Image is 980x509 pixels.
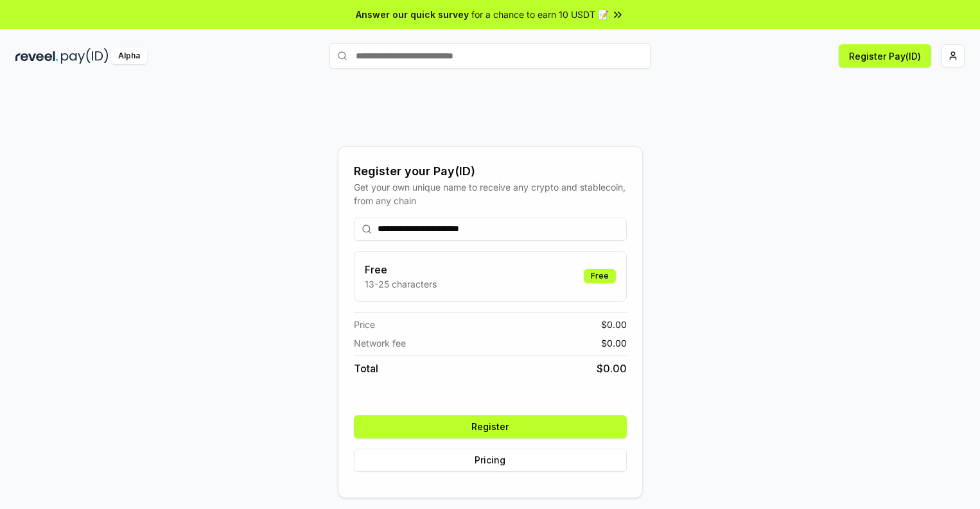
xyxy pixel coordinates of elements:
[356,8,469,21] span: Answer our quick survey
[354,361,378,376] span: Total
[61,48,109,64] img: pay_id
[365,262,437,277] h3: Free
[597,361,627,376] span: $ 0.00
[365,277,437,291] p: 13-25 characters
[354,415,627,438] button: Register
[471,8,609,21] span: for a chance to earn 10 USDT 📝
[584,269,616,283] div: Free
[15,48,58,64] img: reveel_dark
[354,449,627,472] button: Pricing
[354,318,375,331] span: Price
[839,44,931,67] button: Register Pay(ID)
[601,336,627,350] span: $ 0.00
[601,318,627,331] span: $ 0.00
[354,162,627,180] div: Register your Pay(ID)
[354,336,406,350] span: Network fee
[354,180,627,207] div: Get your own unique name to receive any crypto and stablecoin, from any chain
[111,48,147,64] div: Alpha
